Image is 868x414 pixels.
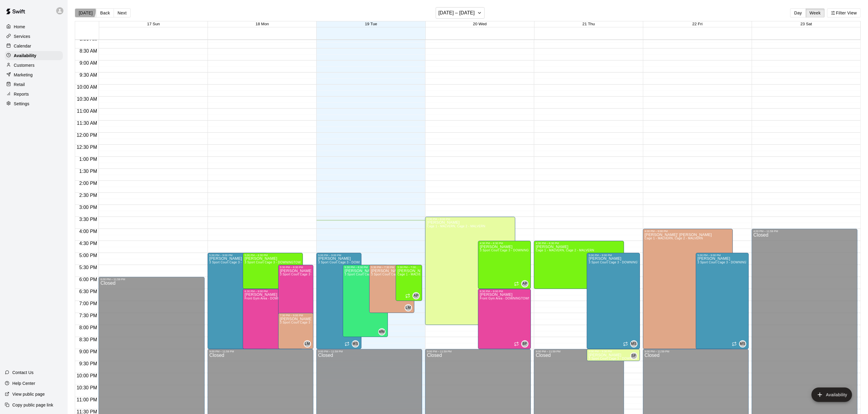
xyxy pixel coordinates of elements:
[78,217,99,222] span: 3:30 PM
[438,9,475,17] h6: [DATE] – [DATE]
[436,7,485,19] button: [DATE] – [DATE]
[75,109,99,114] span: 11:00 AM
[536,242,622,245] div: 4:30 PM – 6:30 PM
[521,340,528,348] div: Brandon Flythe
[208,253,268,349] div: 5:00 PM – 9:00 PM: Available
[371,266,413,269] div: 5:30 PM – 7:30 PM
[5,99,63,108] a: Settings
[480,290,529,293] div: 6:30 PM – 9:00 PM
[413,292,420,299] div: Alexa Peterson
[692,22,702,26] span: 22 Fri
[14,101,29,107] p: Settings
[280,273,675,276] span: 3 Sport Court Cage 3 - DOWNINGTOWN, 2 Sport Court Cage 2 - DOWNINGTOWN, 1 Turf Cage 1 - DOWNINGTO...
[352,340,359,348] div: Matt Smith
[5,70,63,79] div: Marketing
[75,145,99,150] span: 12:30 PM
[78,313,99,318] span: 7:30 PM
[96,8,114,17] button: Back
[114,8,130,17] button: Next
[5,90,63,99] a: Reports
[280,314,312,317] div: 7:30 PM – 9:00 PM
[5,51,63,60] div: Availability
[78,181,99,186] span: 2:00 PM
[397,273,456,276] span: Cage 1 - MALVERN, Cage 2 - MALVERN
[75,8,96,17] button: [DATE]
[305,341,310,347] span: LM
[78,157,99,162] span: 1:00 PM
[754,230,856,233] div: 4:00 PM – 11:59 PM
[75,133,99,138] span: 12:00 PM
[14,62,35,68] p: Customers
[739,340,746,348] div: Matt Smith
[536,350,622,353] div: 9:00 PM – 11:59 PM
[369,265,414,313] div: 5:30 PM – 7:30 PM: Available
[280,321,608,324] span: 3 Sport Court Cage 3 - DOWNINGTOWN, 2 Sport Court Cage 2 - DOWNINGTOWN, 1 Sport Court Cage 1 - DO...
[12,402,53,408] p: Copy public page link
[379,329,385,335] span: MM
[631,341,637,347] span: MS
[78,337,99,342] span: 8:30 PM
[209,254,266,257] div: 5:00 PM – 9:00 PM
[78,193,99,198] span: 2:30 PM
[100,278,203,281] div: 6:00 PM – 11:59 PM
[245,261,572,264] span: 3 Sport Court Cage 3 - DOWNINGTOWN, 2 Sport Court Cage 2 - DOWNINGTOWN, 1 Turf Cage 1 - DOWNINGTO...
[75,97,99,102] span: 10:30 AM
[740,341,745,347] span: MS
[645,237,703,240] span: Cage 1 - MALVERN, Cage 2 - MALVERN
[623,342,628,346] span: Recurring availability
[78,229,99,234] span: 4:00 PM
[478,241,531,289] div: 4:30 PM – 6:30 PM: Available
[243,253,303,289] div: 5:00 PM – 6:30 PM: Available
[75,397,99,402] span: 11:00 PM
[5,22,63,31] a: Home
[522,281,528,287] span: AP
[78,169,99,174] span: 1:30 PM
[243,289,303,349] div: 6:30 PM – 9:00 PM: Available
[696,253,749,349] div: 5:00 PM – 9:00 PM: Available
[589,254,638,257] div: 5:00 PM – 9:00 PM
[645,230,731,233] div: 4:00 PM – 9:00 PM
[583,22,595,26] button: 21 Thu
[536,249,594,252] span: Cage 1 - MALVERN, Cage 2 - MALVERN
[78,265,99,270] span: 5:30 PM
[14,24,25,30] p: Home
[800,22,812,26] button: 23 Sat
[316,253,361,349] div: 5:00 PM – 9:00 PM: Available
[632,353,636,359] span: SF
[427,350,529,353] div: 9:00 PM – 11:59 PM
[304,340,311,348] div: Leise' Ann McCubbin
[75,385,99,390] span: 10:30 PM
[365,22,377,26] button: 19 Tue
[14,91,29,97] p: Reports
[345,266,386,269] div: 5:30 PM – 8:30 PM
[278,313,313,349] div: 7:30 PM – 9:00 PM: Available
[14,43,31,49] p: Calendar
[405,304,412,311] div: Leise' Ann McCubbin
[147,22,160,26] button: 17 Sun
[245,297,842,300] span: Front Gym Area - DOWNINGTOWN, 3 Sport Court Cage 3 - DOWNINGTOWN, 2 Sport Court Cage 2 - DOWNINGT...
[12,370,34,376] p: Contact Us
[12,391,45,397] p: View public page
[318,350,420,353] div: 9:00 PM – 11:59 PM
[5,32,63,41] a: Services
[812,388,852,402] button: add
[5,61,63,70] a: Customers
[345,342,349,346] span: Recurring availability
[318,254,360,257] div: 5:00 PM – 9:00 PM
[75,121,99,126] span: 11:30 AM
[78,349,99,354] span: 9:00 PM
[78,241,99,246] span: 4:30 PM
[5,80,63,89] a: Retail
[587,349,640,361] div: 9:00 PM – 9:30 PM: Available
[75,373,99,378] span: 10:00 PM
[352,341,358,347] span: MS
[280,266,312,269] div: 5:30 PM – 8:30 PM
[405,293,410,298] span: Recurring availability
